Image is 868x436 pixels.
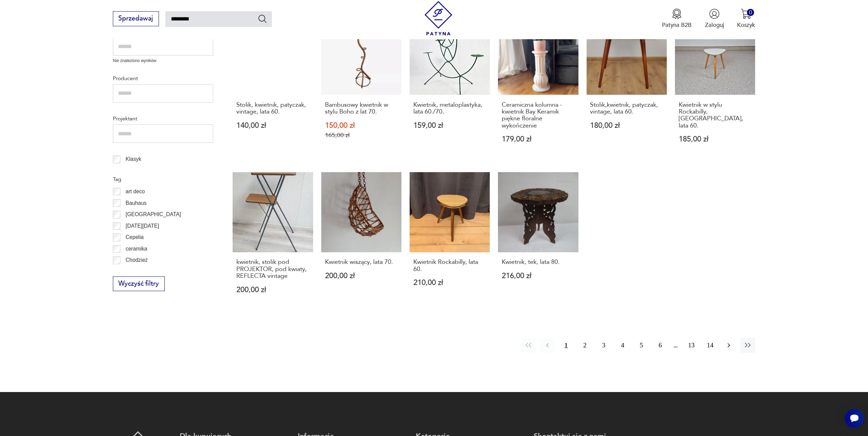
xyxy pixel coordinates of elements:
img: Ikona koszyka [741,9,751,19]
p: Patyna B2B [662,21,692,29]
a: Sprzedawaj [113,16,159,22]
p: Ćmielów [126,267,146,276]
p: Bauhaus [126,199,147,208]
p: [GEOGRAPHIC_DATA] [126,210,181,219]
button: 1 [559,338,573,352]
p: Chodzież [126,256,148,265]
p: 200,00 zł [236,286,309,294]
h3: Kwietnik, metaloplastyka, lata 60./70. [413,102,486,116]
img: Ikona medalu [672,9,682,19]
p: 180,00 zł [590,122,663,129]
p: 150,00 zł [325,122,398,129]
h3: Stolik, kwietnik, patyczak, vintage, lata 60. [236,102,309,116]
h3: kwietnik, stolik pod PROJEKTOR, pod kwiaty, REFLECTA vintage [236,259,309,280]
div: 0 [747,9,754,16]
button: 3 [597,338,611,352]
button: 6 [653,338,667,352]
p: Nie znaleziono wyników [113,58,213,64]
a: SaleBambusowy kwietnik w stylu Boho z lat 70.Bambusowy kwietnik w stylu Boho z lat 70.150,00 zł16... [321,15,401,159]
button: Szukaj [258,14,267,24]
button: 2 [577,338,592,352]
button: 14 [703,338,718,352]
button: Wyczyść filtry [113,276,165,291]
p: 165,00 zł [325,132,398,139]
a: Ceramiczna kolumna - kwietnik Bay Keramik piękne floralne wykończenieCeramiczna kolumna - kwietni... [498,15,578,159]
button: 4 [615,338,630,352]
a: kwietnik, stolik pod PROJEKTOR, pod kwiaty, REFLECTA vintagekwietnik, stolik pod PROJEKTOR, pod k... [233,172,313,310]
h3: Kwietnik, tek, lata 80. [502,259,575,266]
p: 140,00 zł [236,122,309,129]
p: 159,00 zł [413,122,486,129]
a: Kwietnik, metaloplastyka, lata 60./70.Kwietnik, metaloplastyka, lata 60./70.159,00 zł [410,15,490,159]
p: Cepelia [126,233,144,242]
a: Ikona medaluPatyna B2B [662,9,692,29]
p: Tag [113,175,213,184]
p: [DATE][DATE] [126,222,159,230]
a: Kwietnik, tek, lata 80.Kwietnik, tek, lata 80.216,00 zł [498,172,578,310]
h3: Stolik,kwietnik, patyczak, vintage, lata 60. [590,102,663,116]
img: Patyna - sklep z meblami i dekoracjami vintage [421,1,456,35]
p: 179,00 zł [502,136,575,143]
button: 0Koszyk [737,9,755,29]
button: Sprzedawaj [113,11,159,26]
h3: Kwietnik w stylu Rockabilly, [GEOGRAPHIC_DATA], lata 60. [679,102,752,130]
p: Zaloguj [705,21,724,29]
h3: Kwietnik wiszący, lata 70. [325,259,398,266]
a: Stolik, kwietnik, patyczak, vintage, lata 60.Stolik, kwietnik, patyczak, vintage, lata 60.140,00 zł [233,15,313,159]
p: ceramika [126,244,147,253]
a: Stolik,kwietnik, patyczak, vintage, lata 60.Stolik,kwietnik, patyczak, vintage, lata 60.180,00 zł [587,15,667,159]
a: Kwietnik w stylu Rockabilly, Niemcy, lata 60.Kwietnik w stylu Rockabilly, [GEOGRAPHIC_DATA], lata... [675,15,755,159]
h3: Ceramiczna kolumna - kwietnik Bay Keramik piękne floralne wykończenie [502,102,575,130]
button: Patyna B2B [662,9,692,29]
p: 216,00 zł [502,272,575,280]
button: Zaloguj [705,9,724,29]
p: 185,00 zł [679,136,752,143]
button: 13 [684,338,698,352]
h3: Bambusowy kwietnik w stylu Boho z lat 70. [325,102,398,116]
p: Producent [113,74,213,83]
p: art deco [126,187,145,196]
p: Klasyk [126,155,141,164]
p: 200,00 zł [325,272,398,280]
p: 210,00 zł [413,279,486,286]
p: Koszyk [737,21,755,29]
a: Kwietnik wiszący, lata 70.Kwietnik wiszący, lata 70.200,00 zł [321,172,401,310]
button: 5 [634,338,649,352]
h3: Kwietnik Rockabilly, lata 60. [413,259,486,273]
img: Ikonka użytkownika [709,9,720,19]
p: Projektant [113,114,213,123]
iframe: Smartsupp widget button [845,409,864,428]
a: Kwietnik Rockabilly, lata 60.Kwietnik Rockabilly, lata 60.210,00 zł [410,172,490,310]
